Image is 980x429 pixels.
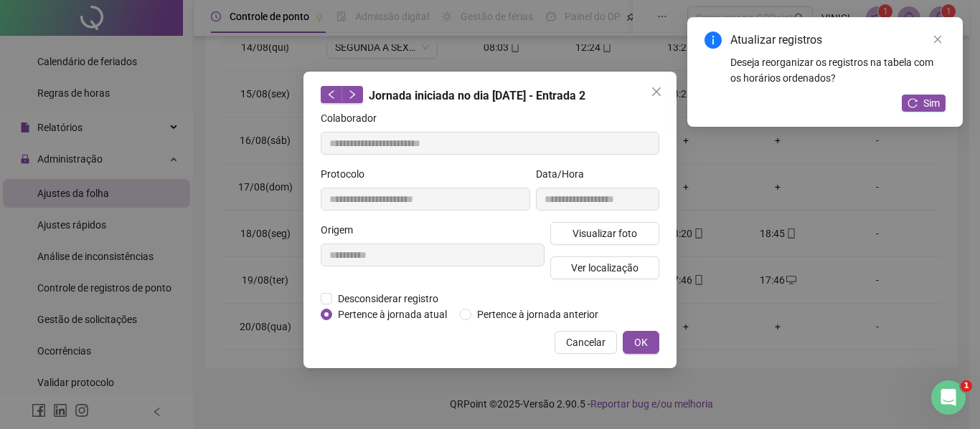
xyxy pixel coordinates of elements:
label: Protocolo [321,166,374,182]
button: right [341,86,363,103]
label: Origem [321,222,362,238]
button: left [321,86,342,103]
label: Colaborador [321,110,386,126]
a: Close [930,32,946,47]
button: Visualizar foto [550,222,659,245]
span: Cancelar [566,334,606,350]
button: Close [645,80,668,103]
iframe: Intercom live chat [931,380,966,415]
span: left [326,90,336,100]
button: Cancelar [555,331,617,354]
label: Data/Hora [536,166,593,182]
span: Desconsiderar registro [332,291,444,307]
span: Ver localização [571,260,639,276]
span: 1 [961,380,972,392]
div: Jornada iniciada no dia [DATE] - Entrada 2 [321,86,659,105]
span: right [347,90,357,100]
span: Pertence à jornada atual [332,307,453,322]
div: Deseja reorganizar os registros na tabela com os horários ordenados? [730,54,946,86]
span: info-circle [705,32,722,49]
div: Atualizar registros [730,32,946,49]
span: Pertence à jornada anterior [471,307,604,322]
span: OK [634,334,648,350]
span: Sim [923,95,940,111]
span: close [651,86,662,97]
button: OK [623,331,659,354]
button: Sim [902,95,946,112]
span: reload [908,98,918,108]
button: Ver localização [550,256,659,279]
span: close [933,34,943,44]
span: Visualizar foto [573,226,637,241]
